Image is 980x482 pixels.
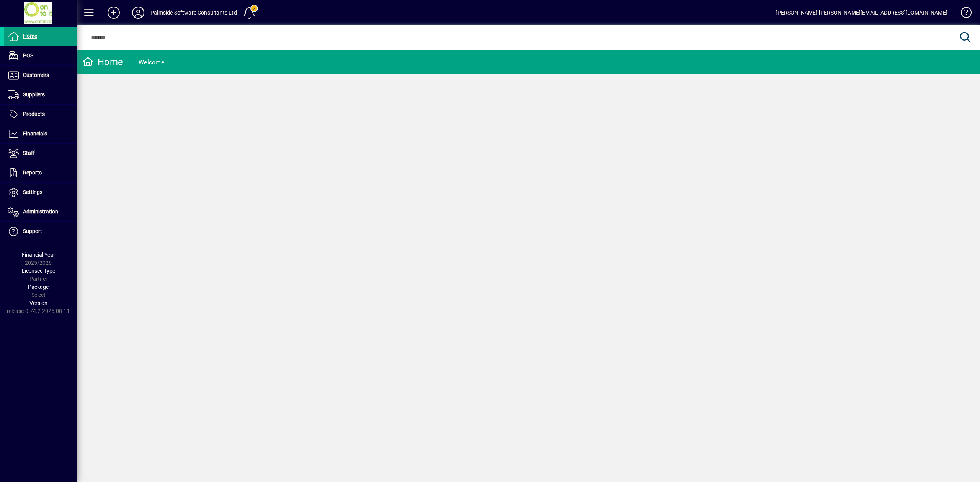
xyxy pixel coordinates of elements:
[23,150,35,156] span: Staff
[23,91,45,98] span: Suppliers
[4,163,77,182] a: Reports
[22,252,55,258] span: Financial Year
[23,228,42,234] span: Support
[150,7,237,19] div: Palmside Software Consultants Ltd
[4,85,77,104] a: Suppliers
[4,222,77,241] a: Support
[28,284,49,290] span: Package
[776,7,947,19] div: [PERSON_NAME] [PERSON_NAME][EMAIL_ADDRESS][DOMAIN_NAME]
[23,111,45,117] span: Products
[139,56,164,68] div: Welcome
[82,56,123,68] div: Home
[23,33,37,39] span: Home
[23,130,47,137] span: Financials
[126,6,150,20] button: Profile
[23,72,49,78] span: Customers
[955,2,970,26] a: Knowledge Base
[29,300,47,306] span: Version
[23,169,42,176] span: Reports
[4,105,77,124] a: Products
[4,46,77,65] a: POS
[4,124,77,143] a: Financials
[4,183,77,202] a: Settings
[4,202,77,221] a: Administration
[23,208,58,215] span: Administration
[23,189,42,195] span: Settings
[4,66,77,85] a: Customers
[22,268,55,274] span: Licensee Type
[4,144,77,163] a: Staff
[101,6,126,20] button: Add
[23,52,33,59] span: POS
